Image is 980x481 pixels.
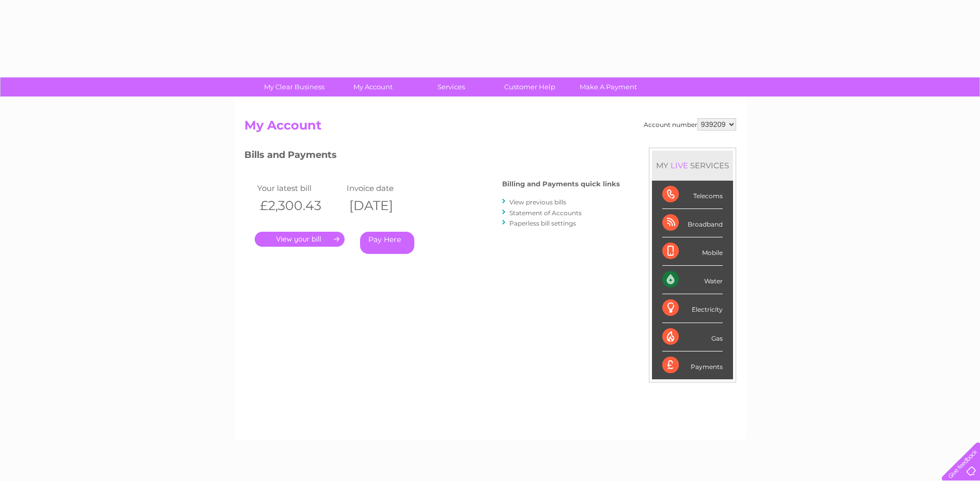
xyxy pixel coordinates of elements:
[330,77,415,97] a: My Account
[662,237,723,266] div: Mobile
[509,209,582,217] a: Statement of Accounts
[360,232,414,254] a: Pay Here
[509,219,576,227] a: Paperless bill settings
[566,77,651,97] a: Make A Payment
[662,351,723,379] div: Payments
[662,323,723,351] div: Gas
[509,198,566,206] a: View previous bills
[662,181,723,209] div: Telecoms
[255,181,345,195] td: Your latest bill
[255,195,345,216] th: £2,300.43
[662,209,723,237] div: Broadband
[344,195,434,216] th: [DATE]
[487,77,572,97] a: Customer Help
[252,77,337,97] a: My Clear Business
[644,118,736,131] div: Account number
[652,151,733,180] div: MY SERVICES
[662,294,723,323] div: Electricity
[244,118,736,138] h2: My Account
[255,232,345,247] a: .
[668,161,690,170] div: LIVE
[662,266,723,294] div: Water
[244,148,620,166] h3: Bills and Payments
[409,77,494,97] a: Services
[344,181,434,195] td: Invoice date
[502,180,620,188] h4: Billing and Payments quick links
